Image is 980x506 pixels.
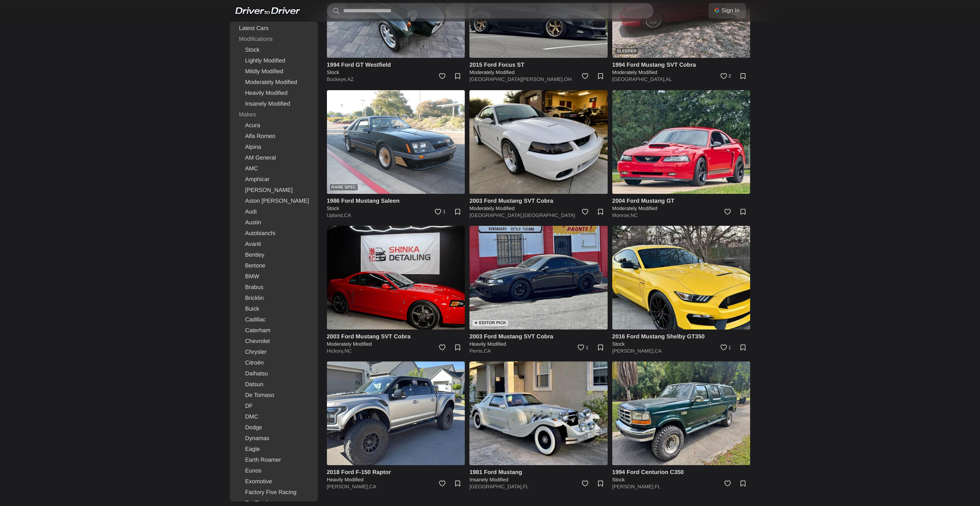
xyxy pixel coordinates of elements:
a: [GEOGRAPHIC_DATA], [469,484,523,489]
a: 1 [716,341,733,358]
a: Mildly Modified [231,66,316,77]
a: Rare Spec [327,90,465,194]
div: Rare Spec [330,184,358,190]
h5: Moderately Modified [469,205,608,212]
a: Austin [231,217,316,228]
a: Buick [231,304,316,314]
img: 2004 Ford Mustang GT for sale [612,90,750,194]
a: Moderately Modified [231,77,316,88]
a: Dynamax [231,433,316,444]
a: AM General [231,153,316,163]
a: Eagle [231,444,316,455]
a: 2018 Ford F-150 Raptor Heavily Modified [327,468,465,483]
a: Alfa Romeo [231,131,316,142]
a: [PERSON_NAME], [612,348,655,354]
a: Aston [PERSON_NAME] [231,196,316,207]
a: Cadillac [231,314,316,325]
a: 1986 Ford Mustang Saleen Stock [327,197,465,212]
a: DF [231,401,316,412]
a: Bricklin [231,293,316,304]
img: 1986 Ford Mustang Saleen for sale [327,90,465,194]
img: 2003 Ford Mustang SVT Cobra for sale [327,226,465,329]
h5: Stock [612,341,750,348]
a: Chevrolet [231,336,316,347]
a: FL [655,484,660,489]
a: [GEOGRAPHIC_DATA], [612,76,666,82]
a: Eunos [231,466,316,476]
h5: Moderately Modified [612,205,750,212]
a: 1 [574,341,591,358]
img: 1981 Ford Mustang for sale [469,361,608,465]
a: [GEOGRAPHIC_DATA][PERSON_NAME], [469,76,564,82]
a: Datsun [231,379,316,390]
a: Daihatsu [231,368,316,379]
a: Perris, [469,348,484,354]
h4: 2003 Ford Mustang SVT Cobra [327,333,465,341]
a: Earth Roamer [231,455,316,466]
a: Hickory, [327,348,345,354]
a: AZ [347,76,354,82]
h5: Moderately Modified [469,69,608,76]
h5: Stock [327,69,465,76]
img: 1994 Ford Centurion C350 for sale [612,361,750,465]
a: 1994 Ford Mustang SVT Cobra Moderately Modified [612,61,750,76]
a: CA [655,348,662,354]
a: AL [666,76,672,82]
div: Modifications [231,34,316,45]
a: CA [369,484,376,489]
a: NC [631,212,638,218]
a: 2003 Ford Mustang SVT Cobra Moderately Modified [327,333,465,348]
a: Bertone [231,261,316,271]
h4: 2016 Ford Mustang Shelby GT350 [612,333,750,341]
a: De Tomaso [231,390,316,401]
a: Alpina [231,142,316,153]
img: 2018 Ford F-150 Raptor for sale [327,361,465,465]
a: Autobianchi [231,228,316,239]
a: Upland, [327,212,344,218]
h4: 2003 Ford Mustang SVT Cobra [469,197,608,205]
a: 2 [716,69,733,86]
a: 2016 Ford Mustang Shelby GT350 Stock [612,333,750,348]
a: Exomotive [231,476,316,487]
a: Buckeye, [327,76,347,82]
h5: Moderately Modified [612,69,750,76]
a: Brabus [231,282,316,293]
a: Audi [231,207,316,217]
a: Dodge [231,422,316,433]
h5: Moderately Modified [327,341,465,348]
div: ★ Editor Pick [472,320,508,326]
a: 2004 Ford Mustang GT Moderately Modified [612,197,750,212]
a: DMC [231,412,316,422]
a: [PERSON_NAME], [612,484,655,489]
a: Monroe, [612,212,631,218]
h5: Stock [327,205,465,212]
img: 2003 Ford Mustang SVT Cobra for sale [469,90,608,194]
a: 2015 Ford Focus ST Moderately Modified [469,61,608,76]
h4: 2015 Ford Focus ST [469,61,608,69]
a: Avanti [231,239,316,250]
h4: 1994 Ford Mustang SVT Cobra [612,61,750,69]
h4: 2018 Ford F-150 Raptor [327,468,465,476]
h4: 1994 Ford GT Westfield [327,61,465,69]
h5: Heavily Modified [327,476,465,483]
a: Bentley [231,250,316,261]
a: 1 [431,205,448,222]
img: 2016 Ford Mustang Shelby GT350 for sale [612,226,750,329]
a: 1994 Ford Centurion C350 Stock [612,468,750,483]
h5: Stock [612,476,750,483]
a: Lightly Modified [231,55,316,66]
a: 2003 Ford Mustang SVT Cobra Moderately Modified [469,197,608,212]
a: [PERSON_NAME], [327,484,370,489]
h5: Insanely Modified [469,476,608,483]
a: Insanely Modified [231,99,316,109]
h4: 2004 Ford Mustang GT [612,197,750,205]
h4: 2003 Ford Mustang SVT Cobra [469,333,608,341]
h4: 1994 Ford Centurion C350 [612,468,750,476]
a: 1994 Ford GT Westfield Stock [327,61,465,76]
a: 1981 Ford Mustang Insanely Modified [469,468,608,483]
a: Factory Five Racing [231,487,316,498]
a: AMC [231,163,316,174]
a: [GEOGRAPHIC_DATA] [523,212,575,218]
div: Sleeper [615,48,638,54]
a: CA [484,348,491,354]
